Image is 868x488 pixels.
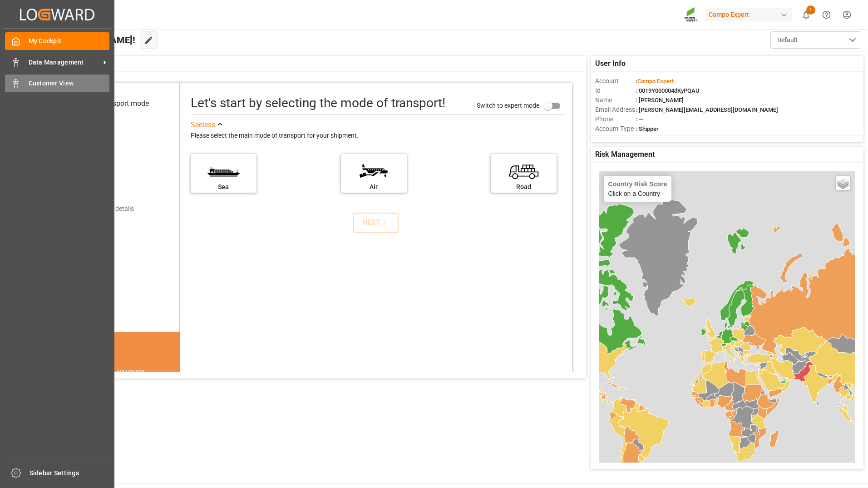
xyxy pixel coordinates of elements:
[30,468,111,478] span: Sidebar Settings
[5,32,109,50] a: My Cockpit
[345,182,402,192] div: Air
[637,78,674,85] span: Compo Expert
[477,101,539,109] span: Switch to expert mode
[636,116,643,123] span: : —
[705,8,792,21] div: Compo Expert
[770,31,861,49] button: open menu
[595,58,626,69] span: User Info
[191,130,566,141] div: Please select the main mode of transport for your shipment.
[836,176,850,190] a: Layers
[595,115,636,124] span: Phone
[636,78,674,85] span: :
[195,182,252,192] div: Sea
[38,31,135,49] span: Hello [PERSON_NAME]!
[636,125,659,132] span: : Shipper
[595,76,636,86] span: Account
[191,94,445,113] div: Let's start by selecting the mode of transport!
[29,58,100,67] span: Data Management
[796,5,816,25] button: show 1 new notifications
[5,75,109,92] a: Customer View
[191,120,215,130] div: See less
[29,79,110,88] span: Customer View
[595,95,636,105] span: Name
[595,86,636,95] span: Id
[816,5,837,25] button: Help Center
[29,36,110,46] span: My Cockpit
[595,105,636,115] span: Email Address
[595,124,636,134] span: Account Type
[495,182,552,192] div: Road
[806,5,815,15] span: 1
[353,213,399,233] button: NEXT
[362,217,390,228] div: NEXT
[636,87,700,94] span: : 0019Y000004dKyPQAU
[777,35,798,45] span: Default
[705,6,796,23] button: Compo Expert
[77,204,134,214] div: Add shipping details
[636,106,778,113] span: : [PERSON_NAME][EMAIL_ADDRESS][DOMAIN_NAME]
[684,7,699,23] img: Screenshot%202023-09-29%20at%2010.02.21.png_1712312052.png
[608,180,667,188] h4: Country Risk Score
[595,149,655,160] span: Risk Management
[608,180,667,197] div: Click on a Country
[636,97,684,104] span: : [PERSON_NAME]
